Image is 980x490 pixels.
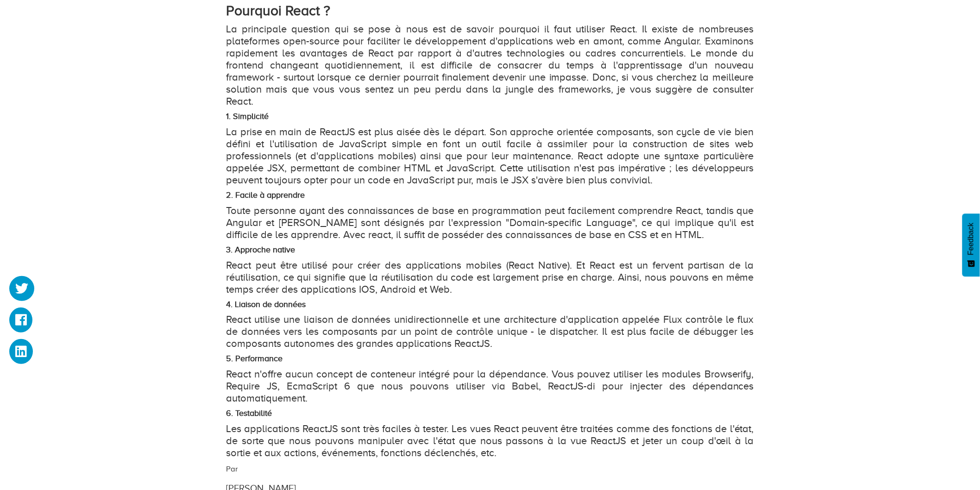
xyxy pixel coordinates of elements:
strong: 2. Facile à apprendre [226,190,305,200]
strong: 5. Performance [226,354,283,363]
strong: 6. Testabilité [226,408,272,418]
p: Les applications ReactJS sont très faciles à tester. Les vues React peuvent être traitées comme d... [226,423,754,459]
strong: 3. Approche native [226,245,295,254]
button: Feedback - Afficher l’enquête [962,214,980,276]
p: React utilise une liaison de données unidirectionnelle et une architecture d'application appelée ... [226,314,754,350]
p: La principale question qui se pose à nous est de savoir pourquoi il faut utiliser React. Il exist... [226,23,754,107]
strong: Pourquoi React ? [226,3,330,19]
p: React peut être utilisé pour créer des applications mobiles (React Native). Et React est un ferve... [226,259,754,295]
p: Toute personne ayant des connaissances de base en programmation peut facilement comprendre React,... [226,205,754,241]
strong: 4. Liaison de données [226,300,306,309]
p: React n'offre aucun concept de conteneur intégré pour la dépendance. Vous pouvez utiliser les mod... [226,368,754,404]
span: Feedback [967,223,975,255]
p: La prise en main de ReactJS est plus aisée dès le départ. Son approche orientée composants, son c... [226,126,754,186]
strong: 1. Simplicité [226,112,269,121]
